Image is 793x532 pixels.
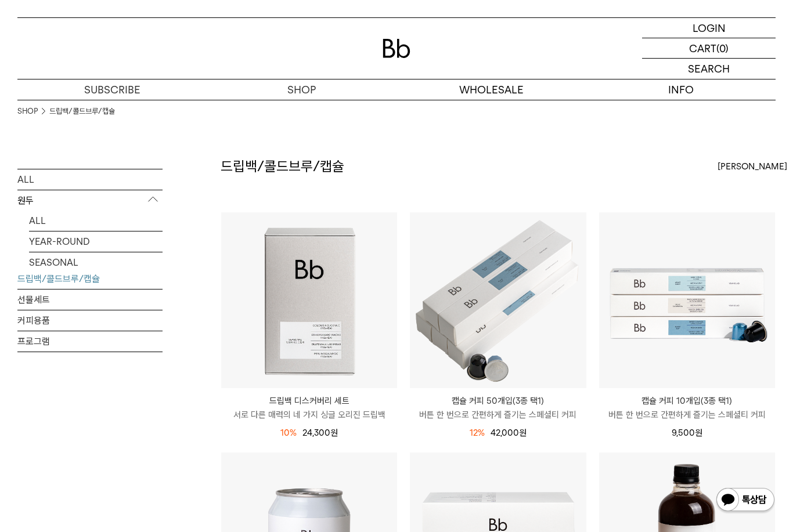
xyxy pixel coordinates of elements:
[718,160,787,173] span: [PERSON_NAME]
[330,428,338,438] span: 원
[491,428,527,438] span: 42,000
[642,38,776,59] a: CART (0)
[695,428,702,438] span: 원
[410,212,586,388] img: 캡슐 커피 50개입(3종 택1)
[29,252,163,272] a: SEASONAL
[17,310,163,330] a: 커피용품
[689,38,716,58] p: CART
[207,79,397,100] a: SHOP
[17,331,163,351] a: 프로그램
[410,408,586,422] p: 버튼 한 번으로 간편하게 즐기는 스페셜티 커피
[17,190,163,211] p: 원두
[410,394,586,422] a: 캡슐 커피 50개입(3종 택1) 버튼 한 번으로 간편하게 즐기는 스페셜티 커피
[17,268,163,288] a: 드립백/콜드브루/캡슐
[642,18,776,38] a: LOGIN
[396,79,586,100] p: WHOLESALE
[49,106,115,117] a: 드립백/콜드브루/캡슐
[221,394,397,408] p: 드립백 디스커버리 세트
[693,18,726,38] p: LOGIN
[599,394,775,408] p: 캡슐 커피 10개입(3종 택1)
[470,426,485,440] div: 12%
[221,212,397,388] img: 드립백 디스커버리 세트
[715,487,776,515] img: 카카오톡 채널 1:1 채팅 버튼
[716,38,729,58] p: (0)
[29,231,163,251] a: YEAR-ROUND
[221,394,397,422] a: 드립백 디스커버리 세트 서로 다른 매력의 네 가지 싱글 오리진 드립백
[519,428,527,438] span: 원
[383,39,410,58] img: 로고
[672,428,702,438] span: 9,500
[17,106,38,117] a: SHOP
[599,212,775,388] img: 캡슐 커피 10개입(3종 택1)
[221,157,344,176] h2: 드립백/콜드브루/캡슐
[599,408,775,422] p: 버튼 한 번으로 간편하게 즐기는 스페셜티 커피
[302,428,338,438] span: 24,300
[280,426,297,440] div: 10%
[17,289,163,309] a: 선물세트
[688,59,730,79] p: SEARCH
[29,210,163,230] a: ALL
[17,169,163,189] a: ALL
[410,394,586,408] p: 캡슐 커피 50개입(3종 택1)
[17,79,207,100] a: SUBSCRIBE
[221,408,397,422] p: 서로 다른 매력의 네 가지 싱글 오리진 드립백
[586,79,776,100] p: INFO
[599,394,775,422] a: 캡슐 커피 10개입(3종 택1) 버튼 한 번으로 간편하게 즐기는 스페셜티 커피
